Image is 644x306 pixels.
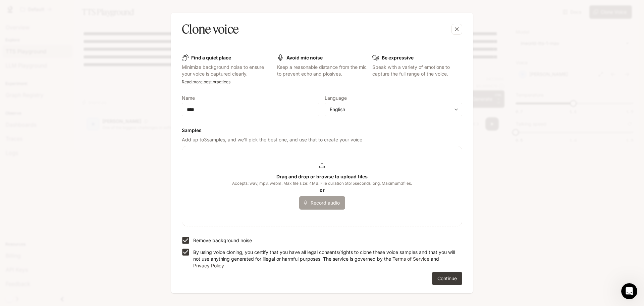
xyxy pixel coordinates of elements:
[182,21,238,38] h5: Clone voice
[182,96,195,100] p: Name
[193,263,224,268] a: Privacy Policy
[232,180,412,187] span: Accepts: wav, mp3, webm. Max file size: 4MB. File duration 5 to 15 seconds long. Maximum 3 files.
[182,79,230,84] a: Read more best practices
[325,96,347,100] p: Language
[330,106,451,113] div: English
[286,55,323,60] b: Avoid mic noise
[191,55,231,60] b: Find a quiet place
[621,283,637,299] iframe: Intercom live chat
[182,136,462,143] p: Add up to 3 samples, and we'll pick the best one, and use that to create your voice
[382,55,414,60] b: Be expressive
[392,256,429,262] a: Terms of Service
[182,127,462,134] h6: Samples
[320,187,325,193] b: or
[193,237,252,244] p: Remove background noise
[182,64,272,77] p: Minimize background noise to ensure your voice is captured clearly.
[277,64,367,77] p: Keep a reasonable distance from the mic to prevent echo and plosives.
[193,249,457,269] p: By using voice cloning, you certify that you have all legal consents/rights to clone these voice ...
[276,174,368,179] b: Drag and drop or browse to upload files
[325,106,462,113] div: English
[299,196,345,210] button: Record audio
[372,64,462,77] p: Speak with a variety of emotions to capture the full range of the voice.
[432,272,462,285] button: Continue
